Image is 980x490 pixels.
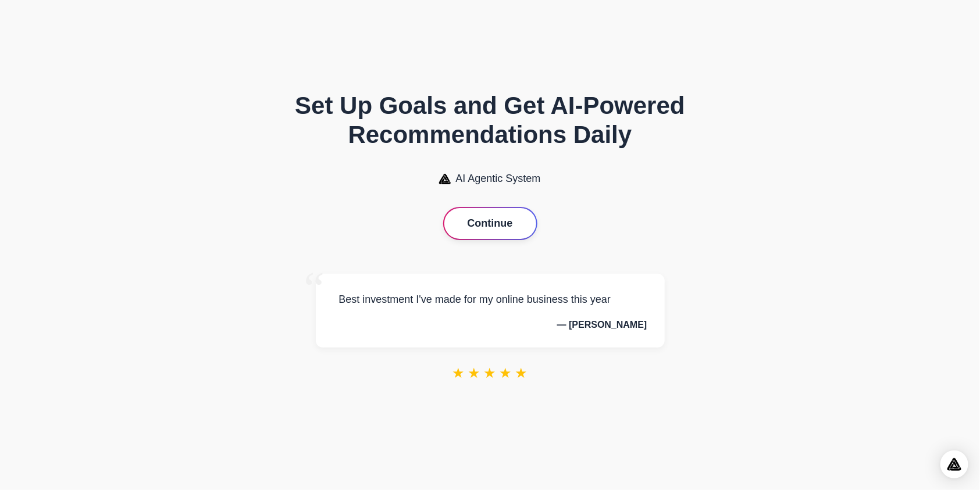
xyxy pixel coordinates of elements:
span: “ [304,262,325,315]
span: ★ [500,365,512,381]
span: ★ [515,365,528,381]
span: AI Agentic System [455,173,540,185]
h1: Set Up Goals and Get AI-Powered Recommendations Daily [269,91,711,150]
p: Best investment I've made for my online business this year [333,291,647,308]
div: Open Intercom Messenger [940,450,968,478]
span: ★ [484,365,497,381]
p: — [PERSON_NAME] [333,320,647,330]
img: AI Agentic System Logo [439,174,451,184]
button: Continue [444,208,536,239]
span: ★ [452,365,465,381]
span: ★ [468,365,481,381]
